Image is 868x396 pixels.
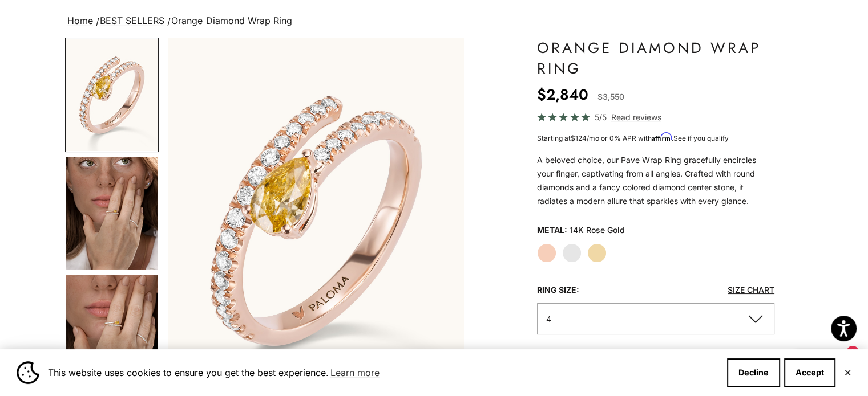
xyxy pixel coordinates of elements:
[673,134,729,142] a: See if you qualify - Learn more about Affirm Financing (opens in modal)
[571,134,587,142] span: $124
[597,90,624,104] compare-at-price: $3,550
[546,314,551,324] span: 4
[17,361,39,384] img: Cookie banner
[844,369,851,376] button: Close
[537,281,579,299] legend: Ring Size:
[100,15,164,26] a: BEST SELLERS
[67,15,93,26] a: Home
[784,358,835,387] button: Accept
[537,303,774,334] button: 4
[537,134,729,142] span: Starting at /mo or 0% APR with .
[329,364,381,381] a: Learn more
[611,111,661,124] span: Read reviews
[48,364,718,381] span: This website uses cookies to ensure you get the best experience.
[537,222,567,239] legend: Metal:
[66,39,158,151] img: #RoseGold
[65,156,159,271] button: Go to item 4
[66,275,158,387] img: #YellowGold #RoseGold #WhiteGold
[537,153,774,208] div: A beloved choice, our Pave Wrap Ring gracefully encircles your finger, captivating from all angle...
[537,111,774,124] a: 5/5 Read reviews
[65,13,803,29] nav: breadcrumbs
[537,38,774,79] h1: Orange Diamond Wrap Ring
[65,273,159,389] button: Go to item 5
[171,15,292,26] span: Orange Diamond Wrap Ring
[537,348,774,363] p: Made to Order
[570,222,625,239] variant-option-value: 14K Rose Gold
[65,38,159,152] button: Go to item 1
[727,358,780,387] button: Decline
[537,83,588,106] sale-price: $2,840
[66,157,158,270] img: #YellowGold #RoseGold #WhiteGold
[728,285,774,295] a: Size Chart
[595,111,607,124] span: 5/5
[652,133,672,141] span: Affirm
